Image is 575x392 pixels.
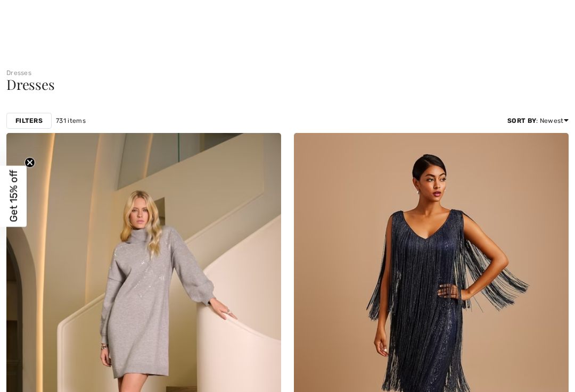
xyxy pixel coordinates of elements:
[7,170,20,222] span: Get 15% off
[56,116,86,126] span: 731 items
[507,117,536,124] strong: Sort By
[15,116,43,126] strong: Filters
[6,69,31,77] a: Dresses
[24,157,35,168] button: Close teaser
[6,75,54,94] span: Dresses
[507,116,569,126] div: : Newest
